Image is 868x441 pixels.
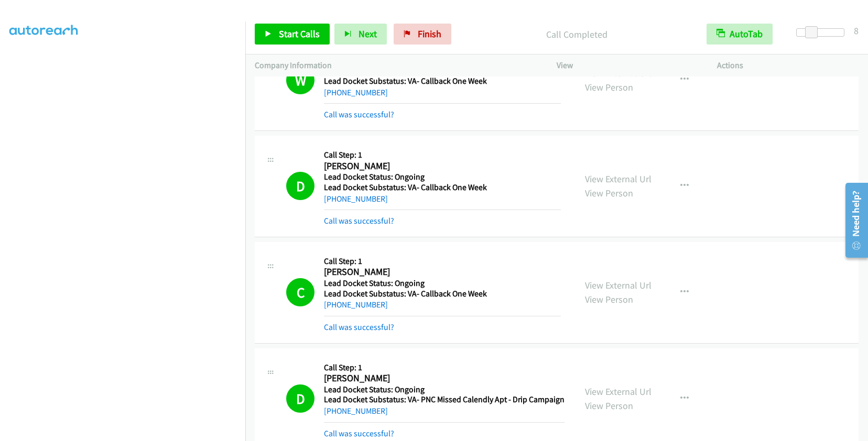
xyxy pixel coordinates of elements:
iframe: Resource Center [838,179,868,262]
h2: [PERSON_NAME] [324,160,561,172]
h5: Lead Docket Status: Ongoing [324,384,565,395]
a: View Person [585,293,633,305]
a: Call was successful? [324,428,394,438]
h5: Lead Docket Substatus: VA- Callback One Week [324,182,561,193]
a: Start Calls [255,24,330,45]
h1: D [286,384,314,413]
h5: Lead Docket Status: Ongoing [324,278,561,289]
h5: Lead Docket Status: Ongoing [324,172,561,182]
a: View External Url [585,173,652,185]
a: [PHONE_NUMBER] [324,406,388,416]
button: AutoTab [707,24,773,45]
h2: [PERSON_NAME] [324,266,561,278]
h1: D [286,172,314,200]
a: View Person [585,81,633,93]
a: View Person [585,187,633,199]
h5: Call Step: 1 [324,256,561,267]
span: Next [359,28,377,40]
a: View Person [585,400,633,412]
span: Finish [418,28,441,40]
a: [PHONE_NUMBER] [324,194,388,204]
h2: [PERSON_NAME] [324,372,565,384]
h5: Call Step: 1 [324,150,561,160]
p: Company Information [255,59,538,72]
h5: Lead Docket Substatus: VA- PNC Missed Calendly Apt - Drip Campaign [324,394,565,405]
h1: W [286,66,314,94]
p: Call Completed [465,27,688,41]
a: Call was successful? [324,322,394,332]
a: View External Url [585,279,652,291]
p: Actions [717,59,859,72]
h5: Call Step: 1 [324,362,565,373]
span: Start Calls [279,28,320,40]
p: View [557,59,698,72]
div: 8 [854,24,859,38]
h1: C [286,278,314,306]
a: [PHONE_NUMBER] [324,300,388,310]
a: Finish [394,24,451,45]
a: Call was successful? [324,109,394,119]
button: Next [334,24,387,45]
a: [PHONE_NUMBER] [324,87,388,97]
a: View External Url [585,67,652,79]
h5: Lead Docket Substatus: VA- Callback One Week [324,289,561,299]
h5: Lead Docket Substatus: VA- Callback One Week [324,76,561,86]
a: Call was successful? [324,216,394,226]
a: View External Url [585,385,652,398]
